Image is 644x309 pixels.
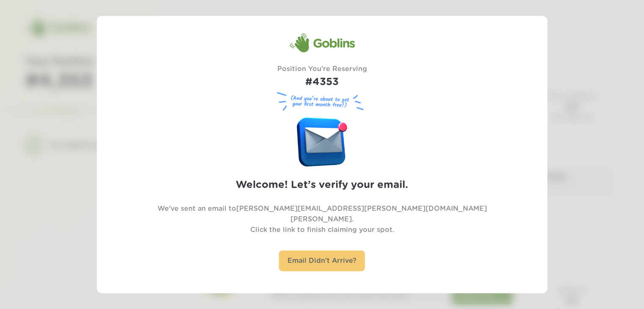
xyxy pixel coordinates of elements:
[144,203,500,235] p: We've sent an email to [PERSON_NAME][EMAIL_ADDRESS][PERSON_NAME][DOMAIN_NAME][PERSON_NAME] . Clic...
[279,251,365,271] div: Email Didn't Arrive?
[277,63,367,90] div: Position You're Reserving
[277,74,367,90] h1: #4353
[274,90,371,113] figure: (And you’re about to get your first month free!)
[290,33,355,53] div: Goblins
[236,177,408,193] h2: Welcome! Let’s verify your email.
